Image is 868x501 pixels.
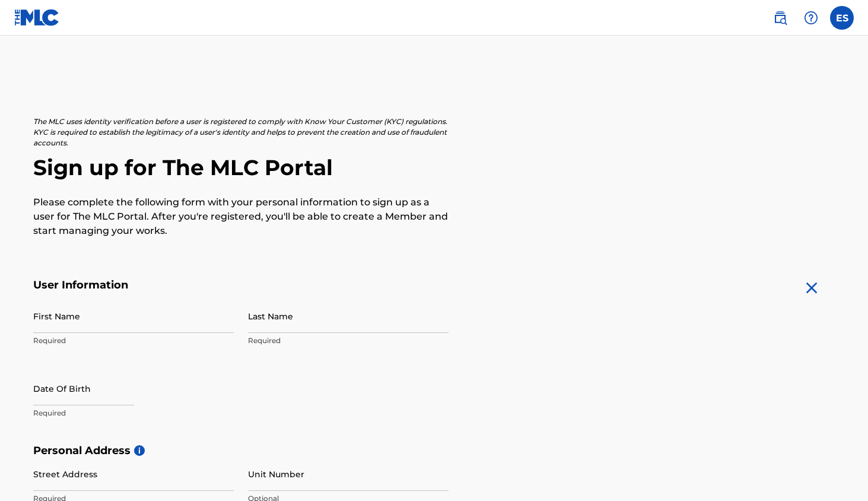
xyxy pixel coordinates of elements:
[33,278,449,292] h5: User Information
[773,11,787,25] img: search
[33,195,449,238] p: Please complete the following form with your personal information to sign up as a user for The ML...
[804,11,818,25] img: help
[33,154,835,181] h2: Sign up for The MLC Portal
[768,6,792,30] a: Public Search
[809,444,868,501] iframe: Chat Widget
[33,116,449,148] p: The MLC uses identity verification before a user is registered to comply with Know Your Customer ...
[33,335,234,346] p: Required
[14,9,60,26] img: MLC Logo
[799,6,823,30] div: Help
[830,6,854,30] div: User Menu
[134,445,145,456] span: i
[33,408,234,418] p: Required
[802,278,821,297] img: close
[33,444,835,458] h5: Personal Address
[248,335,449,346] p: Required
